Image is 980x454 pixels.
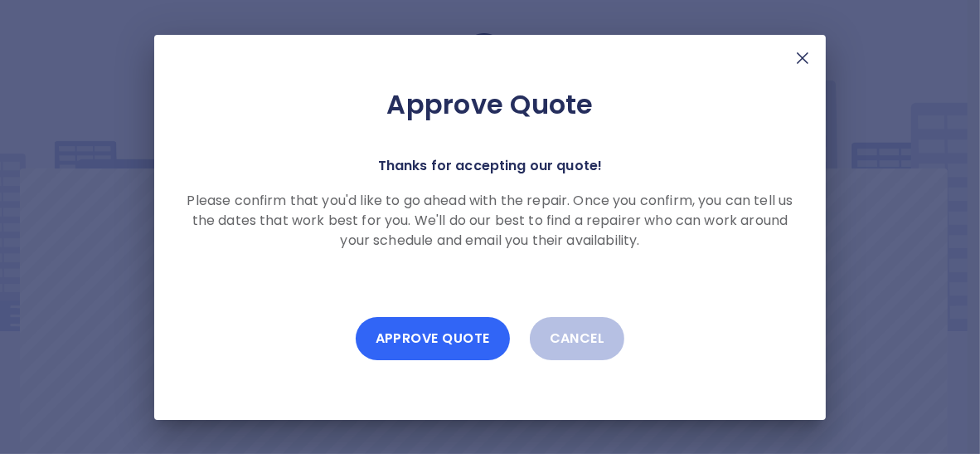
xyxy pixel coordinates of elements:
button: Cancel [530,317,625,360]
p: Thanks for accepting our quote! [378,154,603,178]
p: Please confirm that you'd like to go ahead with the repair. Once you confirm, you can tell us the... [181,191,799,251]
button: Approve Quote [356,317,510,360]
h2: Approve Quote [181,88,799,121]
img: X Mark [793,48,813,68]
